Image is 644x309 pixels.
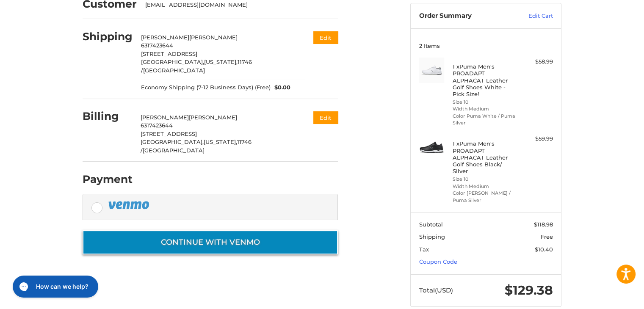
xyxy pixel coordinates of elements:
span: Free [541,233,553,240]
button: Edit [313,111,338,124]
iframe: Gorgias live chat messenger [8,273,100,301]
li: Size 10 [453,176,517,183]
div: $58.99 [520,58,553,66]
span: 11746 / [141,58,252,74]
span: Economy Shipping (7-12 Business Days) (Free) [141,83,271,92]
span: $0.00 [271,83,291,92]
div: $59.99 [520,135,553,143]
span: [GEOGRAPHIC_DATA], [141,138,204,145]
span: [STREET_ADDRESS] [141,130,197,137]
h2: Billing [83,110,132,123]
img: PayPal icon [108,200,151,210]
span: [STREET_ADDRESS] [141,50,197,57]
span: [US_STATE], [204,138,237,145]
span: [PERSON_NAME] [141,114,189,121]
a: Edit Cart [510,12,553,20]
a: Coupon Code [419,258,457,265]
div: [EMAIL_ADDRESS][DOMAIN_NAME] [145,1,330,9]
li: Size 10 [453,99,517,106]
span: Subtotal [419,221,443,228]
span: Total (USD) [419,286,453,294]
span: Shipping [419,233,445,240]
span: Tax [419,246,429,253]
span: 11746 / [141,138,252,154]
span: [GEOGRAPHIC_DATA] [143,147,205,154]
span: 6317423644 [141,42,173,49]
li: Color Puma White / Puma Silver [453,113,517,127]
span: [GEOGRAPHIC_DATA], [141,58,204,65]
span: [US_STATE], [204,58,238,65]
h3: Order Summary [419,12,510,20]
h2: Shipping [83,30,133,43]
button: Edit [313,31,338,44]
span: [GEOGRAPHIC_DATA] [143,67,205,74]
span: [PERSON_NAME] [189,34,238,41]
h3: 2 Items [419,42,553,49]
li: Width Medium [453,183,517,190]
h4: 1 x Puma Men's PROADAPT ALPHACAT Leather Golf Shoes Black/ Silver [453,140,517,174]
h4: 1 x Puma Men's PROADAPT ALPHACAT Leather Golf Shoes White - Pick Size! [453,63,517,97]
span: $118.98 [534,221,553,228]
li: Width Medium [453,105,517,113]
span: 6317423644 [141,122,173,129]
span: [PERSON_NAME] [141,34,189,41]
li: Color [PERSON_NAME] / Puma Silver [453,190,517,204]
span: [PERSON_NAME] [189,114,237,121]
h2: Payment [83,173,133,186]
button: Continue with Venmo [83,230,338,254]
span: $10.40 [535,246,553,253]
span: $129.38 [505,282,553,298]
